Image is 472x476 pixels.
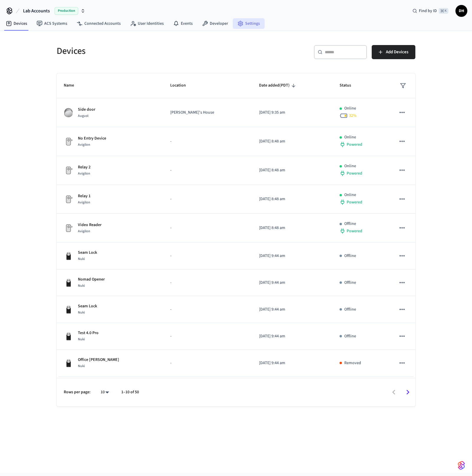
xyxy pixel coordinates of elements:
[344,105,356,112] p: Online
[170,360,245,366] p: -
[125,18,168,29] a: User Identities
[347,228,362,234] span: Powered
[344,360,361,366] p: Removed
[64,137,73,146] img: Placeholder Lock Image
[259,110,325,116] p: [DATE] 9:35 am
[78,171,90,176] span: Avigilon
[170,196,245,202] p: -
[78,200,90,205] span: Avigilon
[78,303,97,309] p: Seam Lock
[78,142,90,147] span: Avigilon
[259,138,325,145] p: [DATE] 8:48 am
[78,276,105,283] p: Nomad Opener
[344,280,356,286] p: Offline
[170,333,245,339] p: -
[344,221,356,227] p: Offline
[55,7,78,15] span: Production
[372,45,415,59] button: Add Devices
[64,195,73,204] img: Placeholder Lock Image
[64,389,91,395] p: Rows per page:
[259,280,325,286] p: [DATE] 9:44 am
[344,306,356,313] p: Offline
[78,222,101,228] p: Video Reader
[121,389,139,395] p: 1–10 of 50
[170,253,245,259] p: -
[386,48,408,56] span: Add Devices
[344,163,356,169] p: Online
[401,385,415,399] button: Go to next page
[408,6,453,16] div: Find by ID⌘ K
[455,5,467,17] button: DH
[259,167,325,173] p: [DATE] 8:48 am
[64,358,73,368] img: Nuki Smart Lock 3.0 Pro Black, Front
[170,110,245,116] p: [PERSON_NAME]'s House
[458,461,465,470] img: SeamLogoGradient.69752ec5.svg
[78,113,88,118] span: August
[78,250,97,256] p: Seam Lock
[64,108,73,117] img: August Smart Lock (AUG-SL03-C02-S03)
[347,170,362,176] span: Powered
[259,225,325,231] p: [DATE] 8:48 am
[347,142,362,147] span: Powered
[78,283,85,288] span: Nuki
[170,306,245,313] p: -
[168,18,197,29] a: Events
[78,337,85,342] span: Nuki
[78,357,119,363] p: Office [PERSON_NAME]
[64,223,73,233] img: Placeholder Lock Image
[170,225,245,231] p: -
[78,229,90,234] span: Avigilon
[57,73,415,377] table: sticky table
[23,7,50,14] span: Lab Accounts
[340,81,359,90] span: Status
[78,330,99,336] p: Test 4.0 Pro
[259,81,297,90] span: Date added(PDT)
[349,113,357,119] span: 32 %
[233,18,265,29] a: Settings
[344,192,356,198] p: Online
[64,166,73,175] img: Placeholder Lock Image
[72,18,125,29] a: Connected Accounts
[197,18,233,29] a: Developer
[439,8,448,14] span: ⌘ K
[1,18,32,29] a: Devices
[64,278,73,287] img: Nuki Smart Lock 3.0 Pro Black, Front
[78,364,85,369] span: Nuki
[259,253,325,259] p: [DATE] 9:44 am
[259,360,325,366] p: [DATE] 9:44 am
[344,253,356,259] p: Offline
[419,8,437,14] span: Find by ID
[259,306,325,313] p: [DATE] 9:44 am
[78,135,106,142] p: No Entry Device
[64,305,73,314] img: Nuki Smart Lock 3.0 Pro Black, Front
[78,256,85,261] span: Nuki
[259,333,325,339] p: [DATE] 9:44 am
[170,167,245,173] p: -
[64,81,82,90] span: Name
[64,251,73,261] img: Nuki Smart Lock 3.0 Pro Black, Front
[64,331,73,341] img: Nuki Smart Lock 3.0 Pro Black, Front
[344,333,356,339] p: Offline
[170,280,245,286] p: -
[78,310,85,315] span: Nuki
[78,193,91,199] p: Relay 1
[170,138,245,145] p: -
[347,199,362,205] span: Powered
[344,134,356,140] p: Online
[78,107,95,113] p: Side door
[78,164,91,170] p: Relay 2
[57,45,232,57] h5: Devices
[170,81,194,90] span: Location
[259,196,325,202] p: [DATE] 8:48 am
[98,388,112,397] div: 10
[32,18,72,29] a: ACS Systems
